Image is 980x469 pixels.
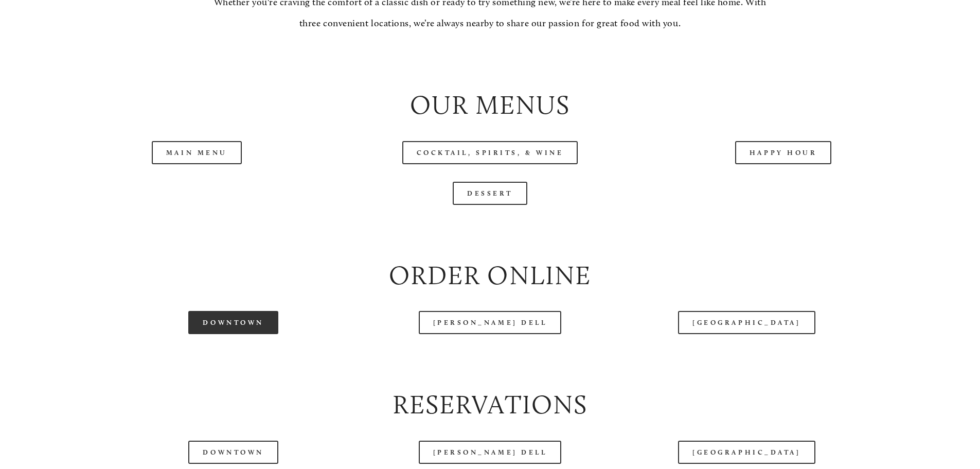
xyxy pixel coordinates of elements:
a: Happy Hour [735,141,832,164]
a: Cocktail, Spirits, & Wine [402,141,578,164]
a: [PERSON_NAME] Dell [419,311,562,334]
a: Dessert [453,182,527,205]
a: Downtown [188,311,278,334]
h2: Our Menus [59,87,921,124]
h2: Reservations [59,387,921,423]
a: [GEOGRAPHIC_DATA] [678,311,815,334]
a: [PERSON_NAME] Dell [419,441,562,464]
h2: Order Online [59,257,921,294]
a: Main Menu [152,141,242,164]
a: [GEOGRAPHIC_DATA] [678,441,815,464]
a: Downtown [188,441,278,464]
